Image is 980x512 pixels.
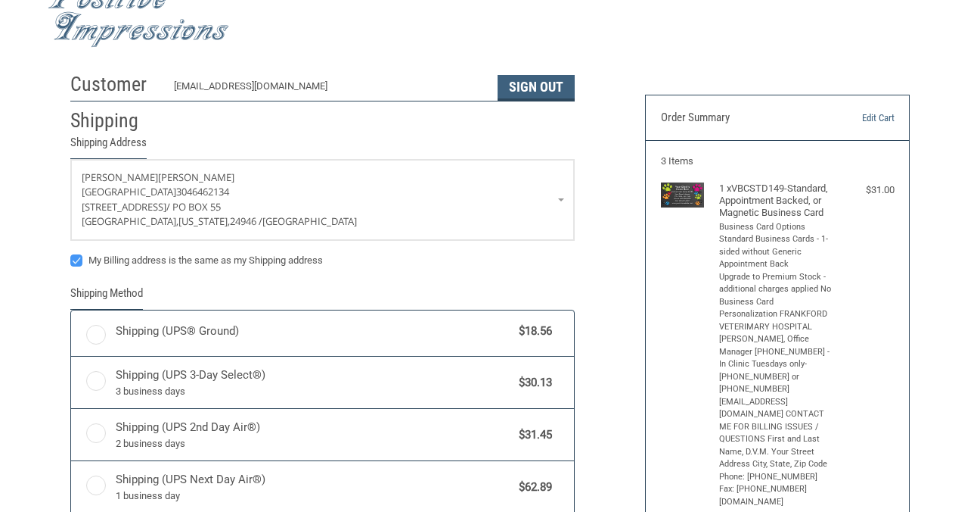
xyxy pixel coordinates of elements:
span: Shipping (UPS 2nd Day Air®) [116,419,512,451]
span: 3 business days [116,384,512,399]
h2: Customer [70,72,159,97]
span: $31.45 [511,426,552,444]
span: [PERSON_NAME] [158,170,234,184]
span: [GEOGRAPHIC_DATA] [262,214,357,228]
div: $31.00 [836,183,894,198]
span: [STREET_ADDRESS] [82,200,166,214]
span: 3046462134 [176,185,229,198]
span: 2 business days [116,436,512,451]
span: Shipping (UPS 3-Day Select®) [116,367,512,398]
span: $30.13 [511,374,552,392]
a: Enter or select a different address [71,160,574,240]
label: My Billing address is the same as my Shipping address [70,254,575,267]
li: Business Card Options Standard Business Cards - 1-sided without Generic Appointment Back [719,221,833,271]
span: / PO BOX 55 [166,200,221,214]
li: Business Card Personalization FRANKFORD VETERIMARY HOSPITAL [PERSON_NAME], Office Manager [PHONE_... [719,296,833,509]
h3: 3 Items [661,155,895,167]
h4: 1 x VBCSTD149-Standard, Appointment Backed, or Magnetic Business Card [719,183,833,220]
span: 24946 / [230,214,262,228]
li: Upgrade to Premium Stock - additional charges applied No [719,271,833,296]
span: [PERSON_NAME] [82,170,158,184]
legend: Shipping Address [70,134,147,159]
h3: Order Summary [661,111,820,126]
h2: Shipping [70,108,159,133]
span: [US_STATE], [178,214,230,228]
span: [GEOGRAPHIC_DATA], [82,214,178,228]
span: 1 business day [116,489,512,504]
a: Edit Cart [819,111,894,126]
span: $18.56 [511,323,552,340]
span: $62.89 [511,479,552,496]
span: Shipping (UPS Next Day Air®) [116,471,512,503]
legend: Shipping Method [70,285,143,310]
button: Sign Out [498,75,575,101]
div: [EMAIL_ADDRESS][DOMAIN_NAME] [174,79,483,101]
span: [GEOGRAPHIC_DATA] [82,185,176,198]
span: Shipping (UPS® Ground) [116,323,512,340]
